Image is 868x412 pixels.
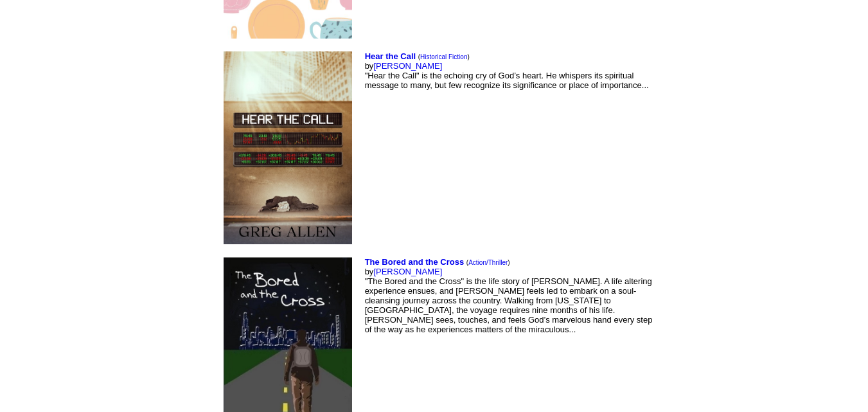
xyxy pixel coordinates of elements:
font: ( ) [466,259,510,266]
font: by "The Bored and the Cross" is the life story of [PERSON_NAME]. A life altering experience ensue... [365,257,653,334]
img: 80605.jpg [224,51,352,244]
a: [PERSON_NAME] [373,61,442,71]
a: [PERSON_NAME] [373,267,442,276]
a: Historical Fiction [420,53,467,60]
a: Action/Thriller [468,259,508,266]
font: ( ) [418,53,470,60]
font: by "Hear the Call" is the echoing cry of God’s heart. He whispers its spiritual message to many, ... [365,51,649,90]
a: The Bored and the Cross [365,257,465,267]
a: Hear the Call [365,51,416,61]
